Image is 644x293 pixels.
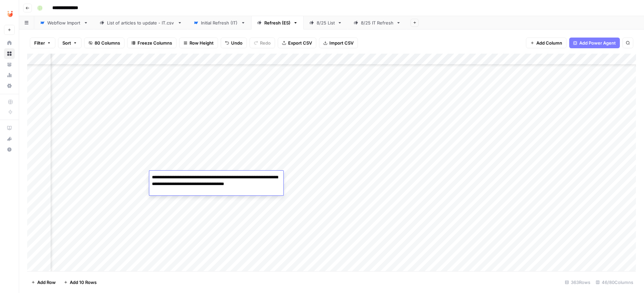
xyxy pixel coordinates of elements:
[34,40,45,46] span: Filter
[201,19,238,26] div: Initial Refresh (IT)
[288,40,312,46] span: Export CSV
[562,277,593,288] div: 363 Rows
[569,38,620,48] button: Add Power Agent
[107,19,175,26] div: List of articles to update - IT.csv
[4,8,16,20] img: Unobravo Logo
[4,38,15,48] a: Home
[70,279,97,286] span: Add 10 Rows
[593,277,636,288] div: 46/80 Columns
[361,19,393,26] div: 8/25 IT Refresh
[30,38,55,48] button: Filter
[317,19,335,26] div: 8/25 List
[250,38,275,48] button: Redo
[4,5,15,22] button: Workspace: Unobravo
[60,277,101,288] button: Add 10 Rows
[304,16,348,30] a: 8/25 List
[4,80,15,91] a: Settings
[127,38,176,48] button: Freeze Columns
[190,40,214,46] span: Row Height
[179,38,218,48] button: Row Height
[37,279,56,286] span: Add Row
[221,38,247,48] button: Undo
[579,40,616,46] span: Add Power Agent
[231,40,243,46] span: Undo
[319,38,358,48] button: Import CSV
[95,40,120,46] span: 80 Columns
[278,38,316,48] button: Export CSV
[260,40,271,46] span: Redo
[329,40,354,46] span: Import CSV
[4,48,15,59] a: Browse
[47,19,81,26] div: Webflow Import
[34,16,94,30] a: Webflow Import
[62,40,71,46] span: Sort
[526,38,567,48] button: Add Column
[4,59,15,70] a: Your Data
[58,38,82,48] button: Sort
[4,70,15,80] a: Usage
[251,16,304,30] a: Refresh (ES)
[348,16,407,30] a: 8/25 IT Refresh
[138,40,172,46] span: Freeze Columns
[94,16,188,30] a: List of articles to update - IT.csv
[536,40,562,46] span: Add Column
[84,38,124,48] button: 80 Columns
[264,19,290,26] div: Refresh (ES)
[4,123,15,133] a: AirOps Academy
[4,133,15,144] button: What's new?
[27,277,60,288] button: Add Row
[4,134,14,144] div: What's new?
[4,144,15,155] button: Help + Support
[188,16,251,30] a: Initial Refresh (IT)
